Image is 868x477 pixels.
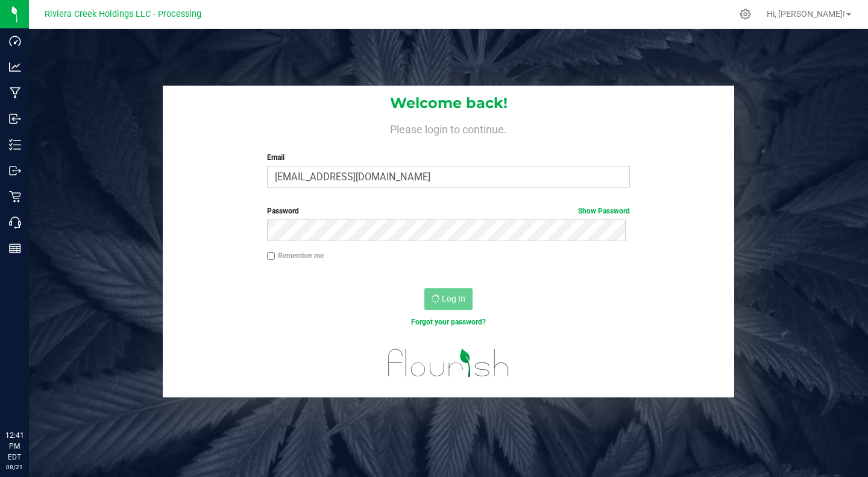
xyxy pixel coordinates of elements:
inline-svg: Call Center [9,216,21,229]
inline-svg: Outbound [9,165,21,177]
p: 08/21 [5,463,24,472]
label: Remember me [267,250,324,261]
img: flourish_logo.svg [377,340,520,386]
a: Show Password [578,207,630,215]
inline-svg: Analytics [9,61,21,73]
p: 12:41 PM EDT [5,430,24,463]
span: Riviera Creek Holdings LLC - Processing [45,9,201,19]
inline-svg: Reports [9,242,21,254]
span: Password [267,207,299,215]
inline-svg: Manufacturing [9,87,21,99]
inline-svg: Retail [9,191,21,203]
div: Manage settings [738,8,753,20]
a: Forgot your password? [411,318,486,326]
h4: Please login to continue. [163,121,734,135]
inline-svg: Dashboard [9,35,21,47]
input: Remember me [267,252,275,261]
h1: Welcome back! [163,95,734,111]
span: Log In [442,294,465,303]
span: Hi, [PERSON_NAME]! [767,9,845,19]
button: Log In [424,288,473,310]
inline-svg: Inventory [9,139,21,151]
inline-svg: Inbound [9,113,21,125]
label: Email [267,152,630,163]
